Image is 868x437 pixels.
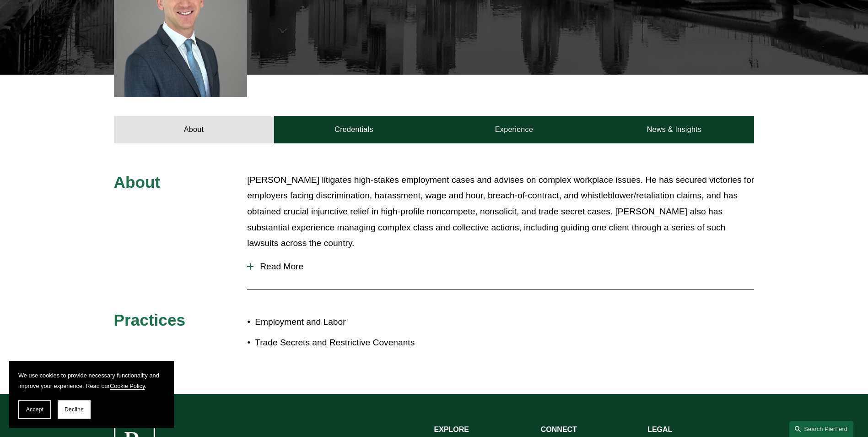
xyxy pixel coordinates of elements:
span: Read More [253,262,754,272]
section: Cookie banner [9,361,174,428]
a: Credentials [274,116,434,143]
button: Accept [18,400,51,419]
a: Cookie Policy [110,382,145,389]
button: Read More [247,255,754,279]
p: Employment and Labor [255,314,434,330]
strong: EXPLORE [434,426,469,433]
a: Search this site [789,421,853,437]
p: Trade Secrets and Restrictive Covenants [255,335,434,351]
span: Decline [65,406,84,413]
span: About [114,173,161,191]
p: We use cookies to provide necessary functionality and improve your experience. Read our . [18,370,165,391]
strong: CONNECT [541,426,577,433]
span: Practices [114,311,186,329]
span: Accept [26,406,43,413]
p: [PERSON_NAME] litigates high-stakes employment cases and advises on complex workplace issues. He ... [247,172,754,251]
button: Decline [58,400,91,419]
a: Experience [434,116,594,143]
strong: LEGAL [647,426,672,433]
a: About [114,116,274,143]
a: News & Insights [594,116,754,143]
